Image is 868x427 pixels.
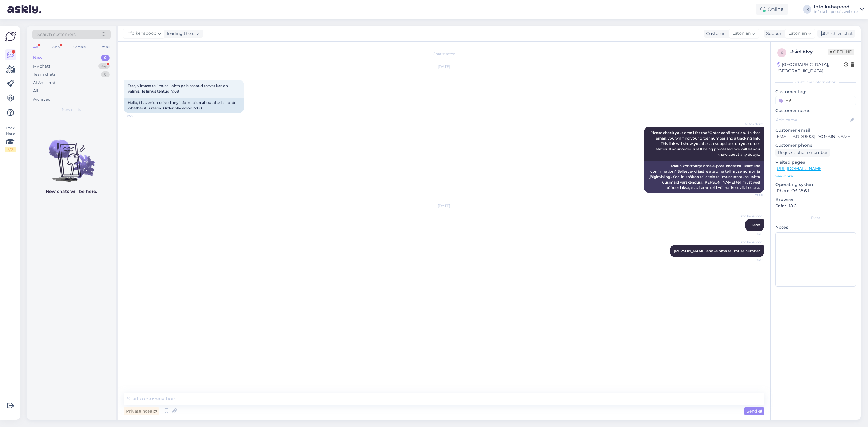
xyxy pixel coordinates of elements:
p: Browser [775,196,856,203]
input: Add a tag [775,96,856,105]
p: Customer tags [775,89,856,95]
div: Info kehapood [814,5,858,9]
span: [PERSON_NAME] andke oma tellimuse number [674,249,760,253]
p: New chats will be here. [46,188,97,195]
div: Email [98,43,111,51]
div: [GEOGRAPHIC_DATA], [GEOGRAPHIC_DATA] [777,61,844,74]
div: AI Assistant [33,80,55,86]
div: Archive chat [817,30,855,38]
span: New chats [62,107,81,112]
span: Info kehapood [740,240,763,244]
span: AI Assistant [740,122,763,126]
div: Look Here [5,125,16,152]
p: Customer email [775,127,856,133]
div: Hello, I haven't received any information about the last order whether it is ready. Order placed ... [124,98,244,113]
div: Support [764,30,783,37]
div: My chats [33,63,50,69]
p: Safari 18.6 [775,203,856,209]
div: Web [50,43,61,51]
img: Askly Logo [5,31,16,42]
div: Info kehapood's website [814,9,858,14]
div: 0 [101,71,110,77]
div: # sietblvy [790,48,828,55]
span: 9:40 [740,232,763,236]
input: Add name [776,117,849,123]
div: Team chats [33,71,55,77]
span: Send [747,408,762,414]
span: 9:40 [740,258,763,262]
div: Online [756,4,788,15]
div: IK [803,5,811,14]
div: Archived [33,96,51,102]
div: All [33,88,38,94]
div: Palun kontrollige oma e-posti aadressi "Tellimuse confirmation." Sellest e-kirjast leiate oma tel... [644,161,764,193]
p: Customer phone [775,142,856,149]
span: Info kehapood [740,214,763,218]
div: Request phone number [775,149,830,157]
div: 44 [98,63,110,69]
p: Visited pages [775,159,856,165]
div: Socials [72,43,87,51]
div: [DATE] [124,203,764,209]
p: Operating system [775,181,856,188]
span: 17:56 [740,193,763,198]
div: All [32,43,39,51]
p: [EMAIL_ADDRESS][DOMAIN_NAME] [775,133,856,140]
div: [DATE] [124,64,764,69]
div: Chat started [124,51,764,57]
span: Estonian [732,30,751,37]
p: Notes [775,224,856,231]
div: Customer [704,30,727,37]
div: Private note [124,407,159,415]
div: 0 [101,55,110,61]
div: 2 / 3 [5,147,16,152]
div: New [33,55,42,61]
span: Please check your email for the "Order confirmation." In that email, you will find your order num... [650,130,761,157]
a: Info kehapoodInfo kehapood's website [814,5,864,14]
span: 17:55 [125,114,148,118]
div: leading the chat [165,30,201,37]
span: Search customers [37,31,76,38]
p: Customer name [775,108,856,114]
span: Info kehapood [126,30,156,37]
p: iPhone OS 18.6.1 [775,188,856,194]
span: Tere! [752,223,760,227]
span: Estonian [788,30,807,37]
img: No chats [27,129,116,183]
div: Customer information [775,80,856,85]
span: Tere, viimase tellimuse kohta pole saanud teavet kas on valmis. Tellimus tehtud 17.08 [128,83,229,93]
span: Offline [828,49,854,55]
span: s [781,50,783,55]
p: See more ... [775,174,856,179]
a: [URL][DOMAIN_NAME] [775,166,823,171]
div: Extra [775,215,856,221]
